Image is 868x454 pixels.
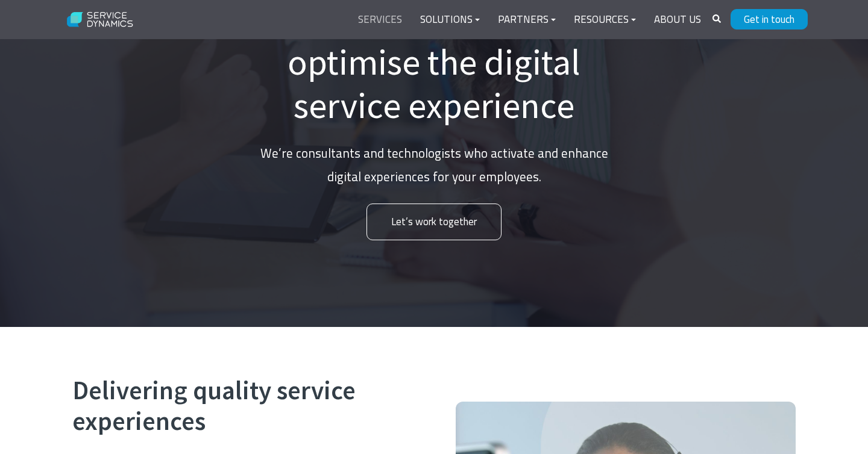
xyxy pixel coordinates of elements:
a: Partners [489,5,565,34]
img: Service Dynamics Logo - White [60,4,140,36]
p: We’re consultants and technologists who activate and enhance digital experiences for your employees. [253,141,615,190]
a: Resources [565,5,645,34]
a: Get in touch [731,9,808,30]
a: Services [349,5,411,34]
h2: Delivering quality service experiences [72,375,412,437]
div: Navigation Menu [349,5,710,34]
a: Let’s work together [366,204,502,240]
a: Solutions [411,5,489,34]
a: About Us [645,5,710,34]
